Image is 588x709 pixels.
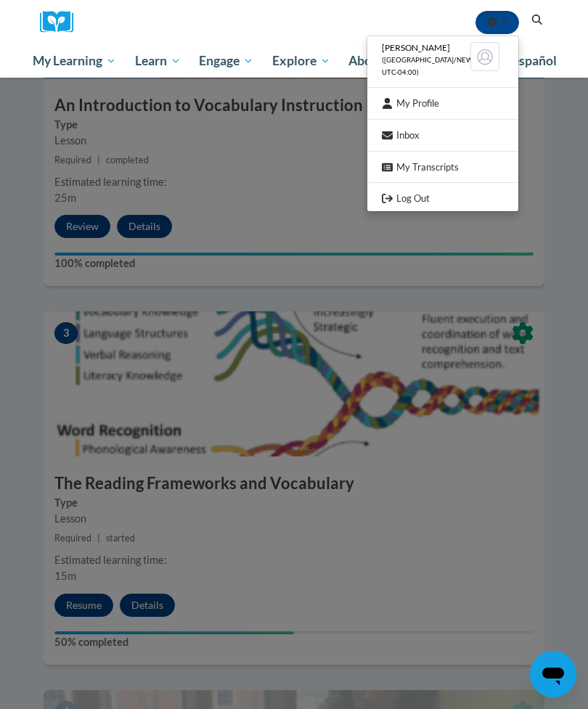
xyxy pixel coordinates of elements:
a: My Profile [367,94,518,112]
a: Logout [367,189,518,208]
span: ([GEOGRAPHIC_DATA]/New_York UTC-04:00) [382,56,495,76]
img: Learner Profile Avatar [470,42,499,71]
a: Inbox [367,126,518,144]
a: My Transcripts [367,158,518,176]
span: [PERSON_NAME] [382,42,450,53]
iframe: Button to launch messaging window [530,651,576,697]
